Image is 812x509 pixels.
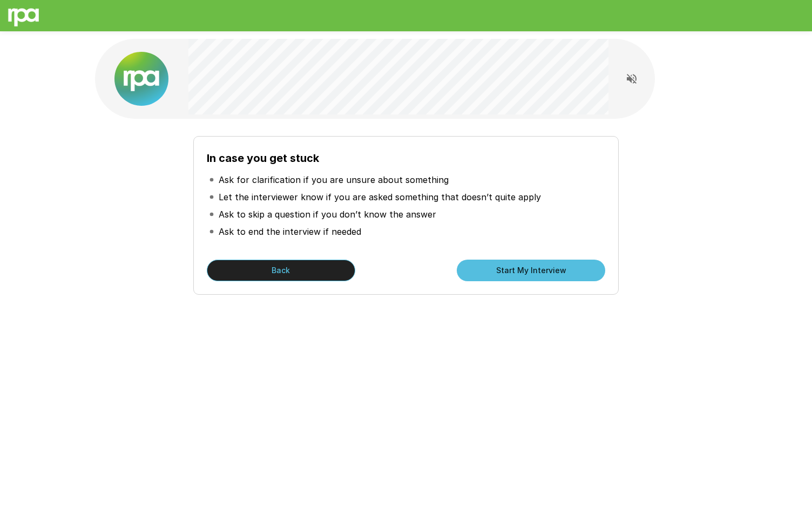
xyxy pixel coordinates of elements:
[219,208,436,221] p: Ask to skip a question if you don’t know the answer
[621,68,642,90] button: Read questions aloud
[207,152,319,165] b: In case you get stuck
[457,260,605,281] button: Start My Interview
[219,173,449,186] p: Ask for clarification if you are unsure about something
[219,191,541,203] p: Let the interviewer know if you are asked something that doesn’t quite apply
[207,260,355,281] button: Back
[219,225,361,238] p: Ask to end the interview if needed
[114,52,168,106] img: new%2520logo%2520(1).png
